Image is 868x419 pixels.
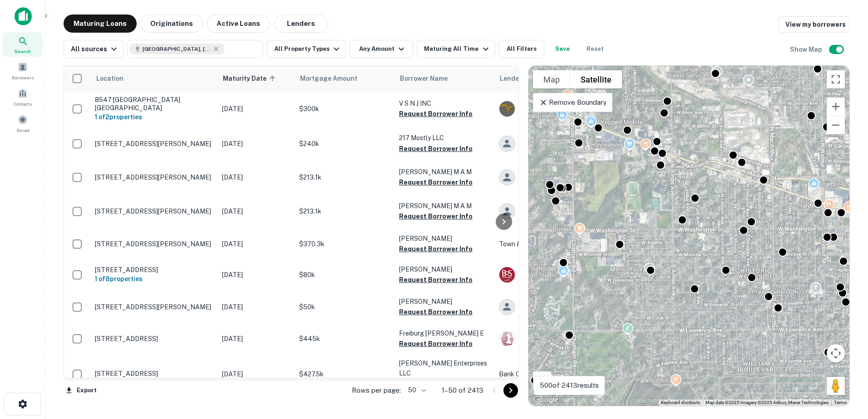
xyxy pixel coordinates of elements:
[352,385,401,396] p: Rows per page:
[140,15,203,33] button: Originations
[267,40,346,58] button: All Property Types
[95,173,213,181] p: [STREET_ADDRESS][PERSON_NAME]
[531,394,561,406] a: Open this area in Google Maps (opens a new window)
[399,177,473,188] button: Request Borrower Info
[299,104,390,114] p: $300k
[790,44,824,54] h6: Show Map
[399,328,490,338] p: Freiburg [PERSON_NAME] E
[299,270,390,280] p: $80k
[12,74,34,81] span: Borrowers
[64,15,137,33] button: Maturing Loans
[528,66,849,406] div: 0 0
[299,302,390,312] p: $50k
[295,66,395,91] th: Mortgage Amount
[95,266,213,274] p: [STREET_ADDRESS]
[14,100,32,107] span: Contacts
[15,7,32,25] img: capitalize-icon.png
[143,45,211,53] span: [GEOGRAPHIC_DATA], [GEOGRAPHIC_DATA], [GEOGRAPHIC_DATA]
[95,274,213,284] h6: 1 of 8 properties
[533,371,551,390] button: Tilt map
[299,172,390,182] p: $213.1k
[823,346,868,390] iframe: Chat Widget
[71,44,119,54] div: All sources
[95,96,213,112] p: 8547 [GEOGRAPHIC_DATA] [GEOGRAPHIC_DATA]
[399,338,473,349] button: Request Borrower Info
[417,40,495,58] button: Maturing All Time
[207,15,270,33] button: Active Loans
[300,73,369,84] span: Mortgage Amount
[222,172,290,182] p: [DATE]
[400,73,448,84] span: Borrower Name
[499,40,544,58] button: All Filters
[834,400,847,405] a: Terms (opens in new tab)
[531,394,561,406] img: Google
[299,369,390,379] p: $427.5k
[399,274,473,285] button: Request Borrower Info
[95,140,213,148] p: [STREET_ADDRESS][PERSON_NAME]
[399,143,473,154] button: Request Borrower Info
[399,201,490,211] p: [PERSON_NAME] M A M
[222,139,290,149] p: [DATE]
[399,133,490,143] p: 217 Mostly LLC
[16,127,30,134] span: Saved
[705,400,829,405] span: Map data ©2025 Imagery ©2025 Airbus, Maxar Technologies
[548,40,577,58] button: Save your search to get updates of matches that match your search criteria.
[399,358,490,378] p: [PERSON_NAME] Enterprises LLC
[90,66,217,91] th: Location
[95,370,213,378] p: [STREET_ADDRESS]
[299,139,390,149] p: $240k
[95,335,213,343] p: [STREET_ADDRESS]
[95,207,213,215] p: [STREET_ADDRESS][PERSON_NAME]
[299,206,390,216] p: $213.1k
[64,40,123,58] button: All sources
[96,73,123,84] span: Location
[399,234,490,244] p: [PERSON_NAME]
[299,239,390,249] p: $370.3k
[399,167,490,177] p: [PERSON_NAME] M A M
[95,303,213,311] p: [STREET_ADDRESS][PERSON_NAME]
[399,297,490,307] p: [PERSON_NAME]
[442,385,483,396] p: 1–50 of 2413
[399,211,473,222] button: Request Borrower Info
[222,270,290,280] p: [DATE]
[661,400,700,406] button: Keyboard shortcuts
[399,108,473,119] button: Request Borrower Info
[95,112,213,122] h6: 1 of 2 properties
[95,240,213,248] p: [STREET_ADDRESS][PERSON_NAME]
[299,334,390,344] p: $445k
[3,58,43,83] a: Borrowers
[503,383,518,398] button: Go to next page
[540,380,599,391] p: 500 of 2413 results
[424,44,491,54] div: Maturing All Time
[827,344,845,362] button: Map camera controls
[539,97,607,108] p: Remove Boundary
[399,244,473,254] button: Request Borrower Info
[399,98,490,108] p: V S N J INC
[778,16,850,33] a: View my borrowers
[395,66,494,91] th: Borrower Name
[399,307,473,317] button: Request Borrower Info
[222,369,290,379] p: [DATE]
[3,85,43,109] a: Contacts
[3,32,43,57] a: Search
[222,206,290,216] p: [DATE]
[827,116,845,134] button: Zoom out
[222,334,290,344] p: [DATE]
[222,302,290,312] p: [DATE]
[3,111,43,136] a: Saved
[217,66,295,91] th: Maturity Date
[222,104,290,114] p: [DATE]
[223,73,278,84] span: Maturity Date
[274,15,328,33] button: Lenders
[222,239,290,249] p: [DATE]
[581,40,610,58] button: Reset
[399,264,490,274] p: [PERSON_NAME]
[570,70,622,88] button: Show satellite imagery
[827,97,845,116] button: Zoom in
[15,48,31,55] span: Search
[404,384,427,397] div: 50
